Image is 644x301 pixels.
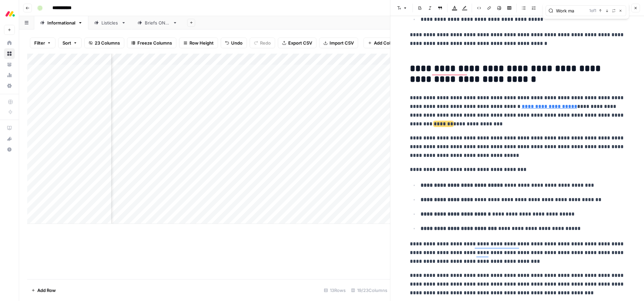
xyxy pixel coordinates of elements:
[101,19,119,26] div: Listicles
[179,38,218,48] button: Row Height
[30,38,55,48] button: Filter
[34,40,45,46] span: Filter
[231,40,243,46] span: Undo
[4,8,16,20] img: Monday.com Logo
[145,19,170,26] div: Briefs ONLY
[4,144,15,155] button: Help + Support
[84,38,124,48] button: 23 Columns
[348,285,390,296] div: 19/23 Columns
[47,19,75,26] div: Informational
[62,40,71,46] span: Sort
[4,80,15,91] a: Settings
[88,16,132,29] a: Listicles
[4,38,15,48] a: Home
[4,70,15,80] a: Usage
[374,40,400,46] span: Add Column
[250,38,275,48] button: Redo
[34,16,88,29] a: Informational
[58,38,82,48] button: Sort
[319,38,358,48] button: Import CSV
[4,48,15,59] a: Browse
[260,40,271,46] span: Redo
[37,287,56,294] span: Add Row
[4,123,15,133] a: AirOps Academy
[4,5,15,22] button: Workspace: Monday.com
[330,40,354,46] span: Import CSV
[288,40,312,46] span: Export CSV
[589,8,596,14] span: 1 of 1
[127,38,176,48] button: Freeze Columns
[278,38,316,48] button: Export CSV
[189,40,214,46] span: Row Height
[4,133,15,144] button: What's new?
[4,134,14,144] div: What's new?
[556,7,587,14] input: Search
[363,38,404,48] button: Add Column
[321,285,348,296] div: 13 Rows
[27,285,60,296] button: Add Row
[221,38,247,48] button: Undo
[95,40,120,46] span: 23 Columns
[4,59,15,70] a: Your Data
[132,16,183,29] a: Briefs ONLY
[137,40,172,46] span: Freeze Columns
